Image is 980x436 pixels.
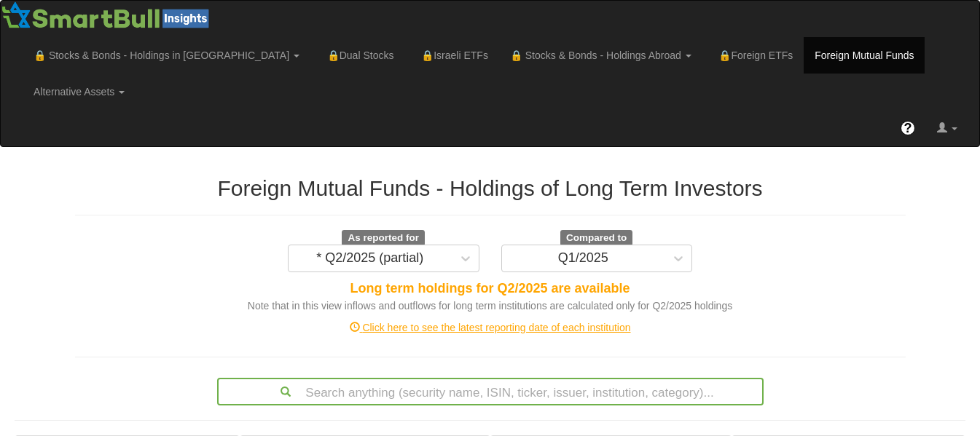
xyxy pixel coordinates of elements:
a: 🔒 Stocks & Bonds - Holdings Abroad [499,37,702,74]
div: Long term holdings for Q2/2025 are available [75,280,906,298]
a: 🔒Dual Stocks [310,37,404,74]
div: Search anything (security name, ISIN, ticker, issuer, institution, category)... [219,379,762,404]
span: Compared to [560,230,632,246]
div: * Q2/2025 (partial) [316,251,423,266]
div: Click here to see the latest reporting date of each institution [64,320,917,335]
img: Smartbull [1,1,215,30]
a: Alternative Assets [23,74,136,110]
span: ? [904,121,912,135]
h2: Foreign Mutual Funds - Holdings of Long Term Investors [75,176,906,200]
a: Foreign Mutual Funds [804,37,925,74]
a: ? [890,110,926,146]
div: Q1/2025 [558,251,608,266]
span: As reported for [342,230,425,246]
a: 🔒Israeli ETFs [404,37,498,74]
a: 🔒 Stocks & Bonds - Holdings in [GEOGRAPHIC_DATA] [23,37,310,74]
div: Note that in this view inflows and outflows for long term institutions are calculated only for Q2... [75,298,906,313]
a: 🔒Foreign ETFs [702,37,804,74]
